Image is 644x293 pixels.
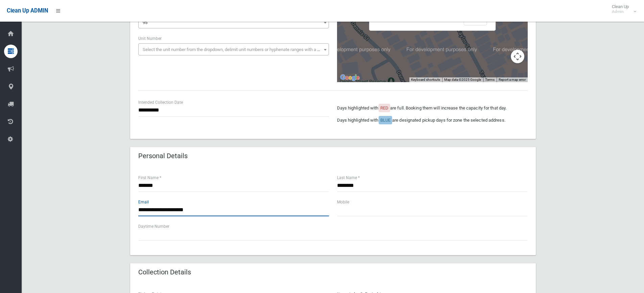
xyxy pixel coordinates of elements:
small: Admin [612,9,629,14]
span: BLUE [380,118,390,123]
button: Map camera controls [511,50,524,63]
span: 95 [138,16,329,28]
p: Days highlighted with are full. Booking them will increase the capacity for that day. [337,104,528,112]
span: Clean Up ADMIN [7,7,48,14]
span: 95 [140,18,327,27]
button: Keyboard shortcuts [411,77,440,82]
span: 95 [143,20,147,25]
span: Map data ©2025 Google [444,78,481,81]
span: Clean Up [609,4,636,14]
img: Google [339,73,361,82]
a: Open this area in Google Maps (opens a new window) [339,73,361,82]
a: Report a map error [499,78,526,81]
span: RED [380,105,388,111]
a: Terms (opens in new tab) [485,78,495,81]
header: Collection Details [130,266,199,279]
header: Personal Details [130,149,196,163]
p: Days highlighted with are designated pickup days for zone the selected address. [337,116,528,124]
span: Select the unit number from the dropdown, delimit unit numbers or hyphenate ranges with a comma [143,47,332,52]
